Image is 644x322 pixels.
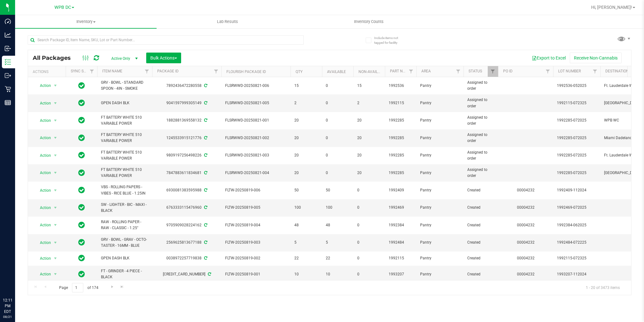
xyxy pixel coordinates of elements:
[150,55,177,60] span: Bulk Actions
[389,170,413,176] span: 1992285
[34,238,51,247] span: Action
[203,171,207,175] span: Sync from Compliance System
[203,256,207,260] span: Sync from Compliance System
[78,168,85,177] span: In Sync
[15,15,157,28] a: Inventory
[467,115,494,127] span: Assigned to order
[420,205,460,211] span: Pantry
[298,15,440,28] a: Inventory Counts
[517,240,535,245] a: 00004232
[211,66,221,77] a: Filter
[581,283,625,292] span: 1 - 20 of 3473 items
[357,100,381,106] span: 2
[326,117,350,123] span: 0
[467,150,494,161] span: Assigned to order
[420,271,460,277] span: Pantry
[557,222,597,228] span: 1992384-062025
[102,69,122,73] a: Item Name
[101,184,148,196] span: VBS - ROLLING PAPERS - VIBES - RICE BLUE - 1.25IN
[557,117,597,123] span: 1992285-072025
[488,66,498,77] a: Filter
[357,152,381,158] span: 20
[151,240,222,246] div: 2569625813677188
[389,187,413,193] span: 1992409
[5,45,11,52] inline-svg: Inbound
[5,18,11,25] inline-svg: Dashboard
[101,255,148,261] span: GPEN DASH BLK
[420,100,460,106] span: Pantry
[52,238,59,247] span: select
[420,83,460,89] span: Pantry
[52,254,59,263] span: select
[151,222,222,228] div: 9705909028224162
[357,222,381,228] span: 0
[420,117,460,123] span: Pantry
[101,132,148,144] span: FT BATTERY WHITE 510 VARIABLE POWER
[78,99,85,107] span: In Sync
[517,205,535,210] a: 00004232
[54,5,71,10] span: WPB DC
[225,187,287,193] span: FLTW-20250819-006
[225,135,287,141] span: FLSRWWD-20250821-002
[326,83,350,89] span: 0
[294,222,318,228] span: 48
[389,240,413,246] span: 1992484
[420,170,460,176] span: Pantry
[225,83,287,89] span: FLSRWWD-20250821-006
[101,202,148,214] span: SW - LIGHTER - BIC - MAXI - BLACK
[517,188,535,192] a: 00004232
[226,70,266,74] a: Flourish Package ID
[34,133,51,142] span: Action
[467,80,494,92] span: Assigned to order
[101,100,148,106] span: GPEN DASH BLK
[34,270,51,279] span: Action
[151,117,222,123] div: 1882881369558132
[52,186,59,195] span: select
[389,205,413,211] span: 1992469
[78,133,85,142] span: In Sync
[420,255,460,261] span: Pantry
[294,117,318,123] span: 20
[326,205,350,211] span: 100
[52,133,59,142] span: select
[52,99,59,108] span: select
[151,100,222,106] div: 9041597999305149
[5,32,11,38] inline-svg: Analytics
[358,70,386,74] a: Non-Available
[557,83,597,89] span: 1992536-052025
[420,152,460,158] span: Pantry
[389,255,413,261] span: 1992115
[357,117,381,123] span: 20
[296,70,303,74] a: Qty
[225,152,287,158] span: FLSRWWD-20250821-003
[34,116,51,125] span: Action
[34,186,51,195] span: Action
[294,255,318,261] span: 22
[203,240,207,245] span: Sync from Compliance System
[357,271,381,277] span: 0
[557,240,597,246] span: 1992484-072225
[517,256,535,260] a: 00004232
[590,66,600,77] a: Filter
[326,100,350,106] span: 0
[101,237,148,249] span: GRV - BOWL - GRAV - OCTO-TASTER - 16MM - BLUE
[225,222,287,228] span: FLTW-20250819-004
[34,254,51,263] span: Action
[78,186,85,195] span: In Sync
[294,135,318,141] span: 20
[420,240,460,246] span: Pantry
[420,222,460,228] span: Pantry
[101,219,148,231] span: RAW - ROLLING PAPER - RAW - CLASSIC - 1.25"
[34,81,51,90] span: Action
[389,271,413,277] span: 1993207
[78,151,85,160] span: In Sync
[151,187,222,193] div: 6930081383595988
[5,86,11,92] inline-svg: Retail
[326,152,350,158] span: 0
[34,203,51,212] span: Action
[52,168,59,177] span: select
[157,15,298,28] a: Lab Results
[406,66,416,77] a: Filter
[5,59,11,65] inline-svg: Inventory
[225,271,287,277] span: FLTW-20250819-001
